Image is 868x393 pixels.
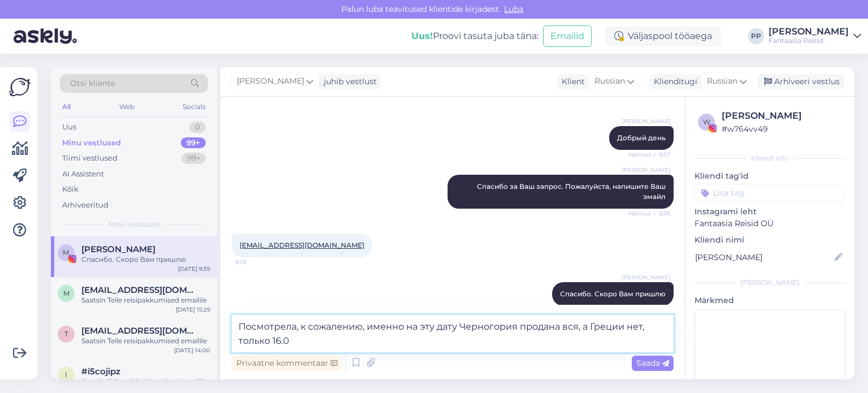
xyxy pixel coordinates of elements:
[81,336,210,346] div: Saatsin Teile reisipakkumised emailile
[560,290,666,298] span: Спасибо. Скоро Вам пришлю
[81,326,199,336] span: teettoming@gmail.com
[695,295,845,306] p: Märkmed
[189,122,206,133] div: 0
[63,289,70,297] span: m
[501,4,527,14] span: Luba
[411,29,539,43] div: Proovi tasuta juba täna:
[62,137,121,149] div: Minu vestlused
[695,278,845,288] div: [PERSON_NAME]
[703,118,710,126] span: w
[695,184,845,201] input: Lisa tag
[81,366,120,377] span: #i5cojipz
[81,295,210,305] div: Saatsin Teile reisipakkumised emailile
[622,166,670,174] span: [PERSON_NAME]
[237,75,304,88] span: [PERSON_NAME]
[81,254,210,265] div: Спасибо. Скоро Вам пришлю
[180,100,208,114] div: Socials
[181,137,206,149] div: 99+
[176,305,210,314] div: [DATE] 15:29
[62,200,108,211] div: Arhiveeritud
[178,265,210,273] div: [DATE] 9:39
[769,27,861,45] a: [PERSON_NAME]Fantaasia Reisid
[108,219,159,230] span: Minu vestlused
[695,251,832,264] input: Lisa nimi
[617,133,666,142] span: Добрый день
[64,330,68,338] span: t
[60,100,73,114] div: All
[81,285,199,295] span: maltismari@gmail.com
[622,117,670,126] span: [PERSON_NAME]
[319,76,377,88] div: juhib vestlust
[628,150,670,159] span: Nähtud ✓ 9:37
[707,75,737,88] span: Russian
[594,75,625,88] span: Russian
[411,31,433,41] b: Uus!
[722,123,842,135] div: # w764vv49
[174,346,210,355] div: [DATE] 14:00
[769,27,849,36] div: [PERSON_NAME]
[649,76,697,88] div: Klienditugi
[232,356,342,371] div: Privaatne kommentaar
[636,358,669,368] span: Saada
[757,74,844,89] div: Arhiveeri vestlus
[62,153,118,164] div: Tiimi vestlused
[81,244,155,254] span: Мара Маришка
[65,370,67,379] span: i
[695,153,845,163] div: Kliendi info
[543,25,592,47] button: Emailid
[695,206,845,218] p: Instagrami leht
[81,377,210,387] div: Saatsin Teile reisipakkumised emailile
[70,77,115,89] span: Otsi kliente
[695,218,845,230] p: Fantaasia Reisid OÜ
[181,153,206,164] div: 99+
[557,76,585,88] div: Klient
[605,26,721,46] div: Väljaspool tööaega
[9,76,31,98] img: Askly Logo
[628,209,670,218] span: Nähtud ✓ 9:38
[477,182,667,201] span: Спасибо за Ваш запрос. Пожалуйста, напишите Ваш эмайл
[622,273,670,282] span: [PERSON_NAME]
[235,258,277,266] span: 9:39
[62,184,79,195] div: Kõik
[695,170,845,182] p: Kliendi tag'id
[240,241,364,249] a: [EMAIL_ADDRESS][DOMAIN_NAME]
[695,234,845,246] p: Kliendi nimi
[62,122,76,133] div: Uus
[62,169,104,180] div: AI Assistent
[63,248,70,257] span: М
[748,28,764,44] div: PP
[722,109,842,123] div: [PERSON_NAME]
[117,100,137,114] div: Web
[232,315,674,352] textarea: Посмотрела, к сожалению, именно на эту дату Черногория продана вся, а Греции нет, только 16.0
[769,36,849,45] div: Fantaasia Reisid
